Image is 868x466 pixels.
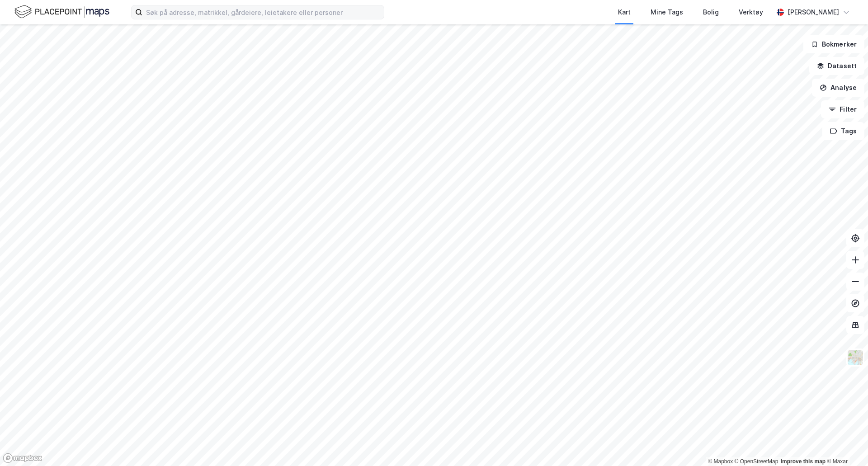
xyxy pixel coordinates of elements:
[788,7,839,18] div: [PERSON_NAME]
[651,7,683,18] div: Mine Tags
[142,5,384,19] input: Søk på adresse, matrikkel, gårdeiere, leietakere eller personer
[823,423,868,466] iframe: Chat Widget
[823,423,868,466] div: Kontrollprogram for chat
[618,7,631,18] div: Kart
[14,4,109,20] img: logo.f888ab2527a4732fd821a326f86c7f29.svg
[739,7,763,18] div: Verktøy
[703,7,719,18] div: Bolig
